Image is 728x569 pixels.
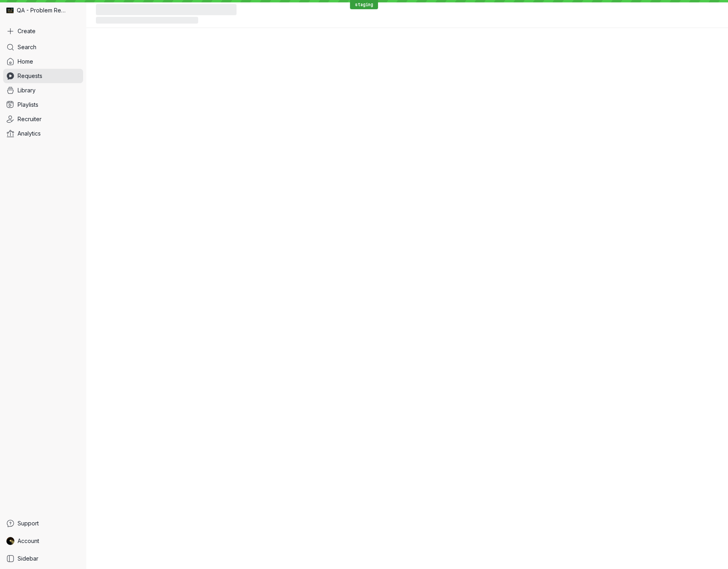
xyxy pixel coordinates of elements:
[3,40,83,54] a: Search
[18,519,39,527] span: Support
[18,130,41,138] span: Analytics
[18,27,36,35] span: Create
[18,555,38,563] span: Sidebar
[18,43,36,51] span: Search
[3,534,83,548] a: Staging Problem Reproduction avatarAccount
[3,83,83,98] a: Library
[18,537,39,545] span: Account
[3,3,83,18] div: QA - Problem Reproduction
[18,115,42,123] span: Recruiter
[3,98,83,112] a: Playlists
[18,58,33,66] span: Home
[18,86,36,94] span: Library
[3,551,83,566] a: Sidebar
[6,537,14,545] img: Staging Problem Reproduction avatar
[18,72,42,80] span: Requests
[3,69,83,83] a: Requests
[3,24,83,38] button: Create
[17,6,68,14] span: QA - Problem Reproduction
[3,126,83,141] a: Analytics
[3,516,83,531] a: Support
[18,101,38,109] span: Playlists
[6,7,14,14] img: QA - Problem Reproduction avatar
[3,112,83,126] a: Recruiter
[3,54,83,69] a: Home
